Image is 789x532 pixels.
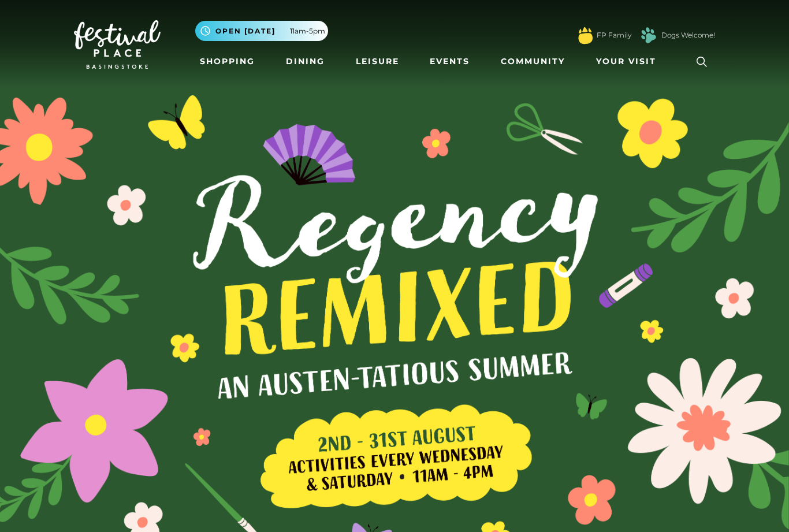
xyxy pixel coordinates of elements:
[591,51,667,72] a: Your Visit
[74,20,161,69] img: Festival Place Logo
[215,26,276,36] span: Open [DATE]
[425,51,474,72] a: Events
[661,30,715,40] a: Dogs Welcome!
[597,30,631,40] a: FP Family
[351,51,404,72] a: Leisure
[195,51,259,72] a: Shopping
[496,51,570,72] a: Community
[281,51,329,72] a: Dining
[596,55,656,68] span: Your Visit
[195,21,328,41] button: Open [DATE] 11am-5pm
[290,26,325,36] span: 11am-5pm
